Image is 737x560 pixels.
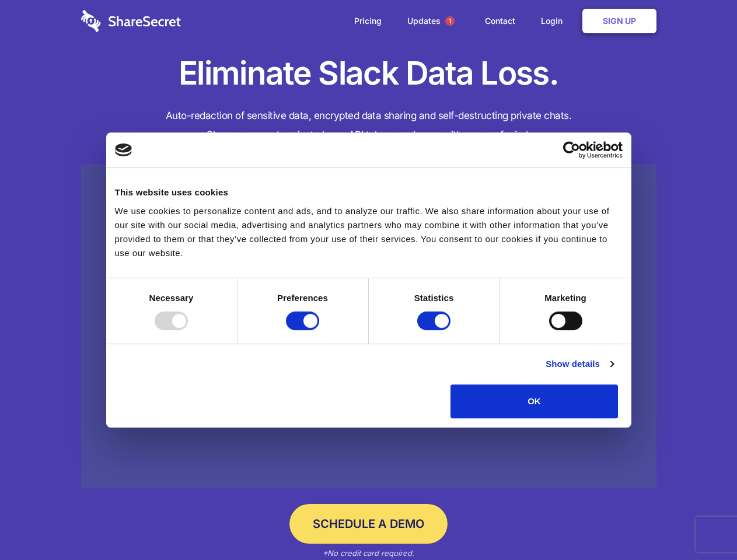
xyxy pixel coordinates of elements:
a: Usercentrics Cookiebot - opens in a new window [521,141,623,159]
h4: Auto-redaction of sensitive data, encrypted data sharing and self-destructing private chats. Shar... [81,106,656,145]
strong: Marketing [544,293,586,303]
a: Sign Up [582,9,656,33]
a: Contact [473,3,527,39]
img: logo [115,143,132,156]
a: Wistia video thumbnail [81,164,656,488]
span: 1 [445,16,455,26]
img: logo-wordmark-white-trans-d4663122ce5f474addd5e946df7df03e33cb6a1c49d2221995e7729f52c070b2.svg [81,10,181,32]
a: Show details [546,357,613,371]
em: *No credit card required. [323,548,414,558]
strong: Preferences [277,293,328,303]
strong: Statistics [414,293,454,303]
button: OK [450,384,618,418]
div: This website uses cookies [115,185,623,199]
a: Login [529,3,580,39]
a: Pricing [343,3,393,39]
h1: Eliminate Slack Data Loss. [81,52,656,94]
div: We use cookies to personalize content and ads, and to analyze our traffic. We also share informat... [115,204,623,260]
a: Schedule a Demo [289,504,448,544]
strong: Necessary [149,293,194,303]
